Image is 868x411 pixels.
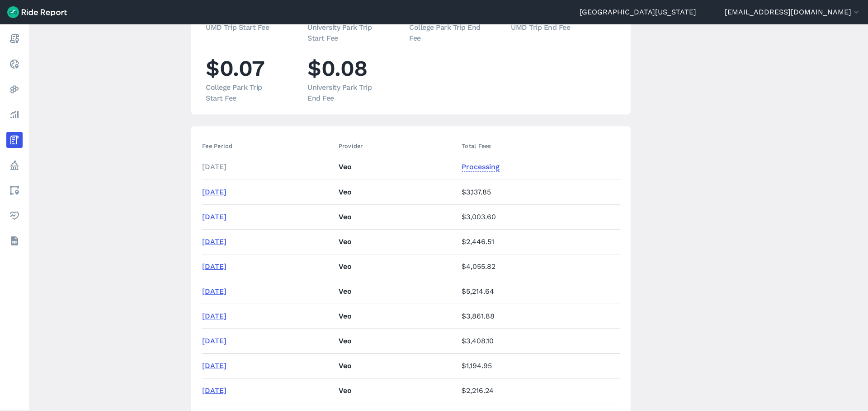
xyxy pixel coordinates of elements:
[6,56,23,72] a: Realtime
[206,82,278,104] div: College Park Trip Start Fee
[335,304,458,328] td: Veo
[409,22,481,44] div: College Park Trip End Fee
[202,287,226,296] a: [DATE]
[335,279,458,304] td: Veo
[307,82,380,104] div: University Park Trip End Fee
[511,22,583,33] div: UMD Trip End Fee
[202,188,226,196] a: [DATE]
[458,254,620,279] td: $4,055.82
[458,353,620,378] td: $1,194.95
[202,337,226,345] a: [DATE]
[206,22,278,33] div: UMD Trip Start Fee
[335,204,458,229] td: Veo
[6,81,23,97] a: Heatmaps
[458,204,620,229] td: $3,003.60
[307,22,380,44] div: University Park Trip Start Fee
[335,254,458,279] td: Veo
[7,6,67,18] img: Ride Report
[6,233,23,249] a: Datasets
[458,279,620,304] td: $5,214.64
[206,53,278,104] li: $0.07
[335,155,458,180] td: Veo
[202,212,226,221] a: [DATE]
[202,162,331,172] div: [DATE]
[335,229,458,254] td: Veo
[202,262,226,271] a: [DATE]
[202,361,226,370] a: [DATE]
[458,229,620,254] td: $2,446.51
[458,180,620,204] td: $3,137.85
[6,132,23,148] a: Fees
[202,386,226,395] a: [DATE]
[6,182,23,199] a: Areas
[202,137,335,155] th: Fee Period
[307,53,380,104] li: $0.08
[335,378,458,403] td: Veo
[6,157,23,173] a: Policy
[725,7,861,18] button: [EMAIL_ADDRESS][DOMAIN_NAME]
[458,304,620,328] td: $3,861.88
[335,328,458,353] td: Veo
[335,137,458,155] th: Provider
[6,208,23,224] a: Health
[335,180,458,204] td: Veo
[458,328,620,353] td: $3,408.10
[202,237,226,246] a: [DATE]
[458,137,620,155] th: Total Fees
[202,312,226,320] a: [DATE]
[458,378,620,403] td: $2,216.24
[462,160,500,172] span: Processing
[580,7,696,18] a: [GEOGRAPHIC_DATA][US_STATE]
[6,31,23,47] a: Report
[335,353,458,378] td: Veo
[6,106,23,123] a: Analyze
